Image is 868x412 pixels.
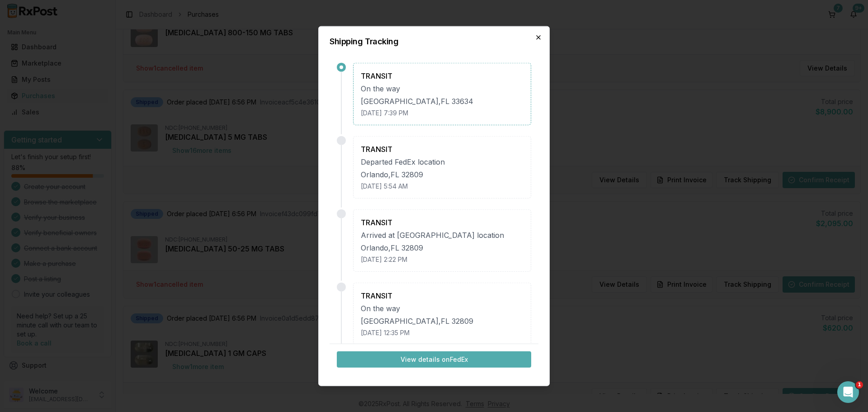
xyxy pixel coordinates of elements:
[361,156,524,167] div: Departed FedEx location
[361,169,524,180] div: Orlando , FL 32809
[330,37,538,45] h2: Shipping Tracking
[361,303,524,313] div: On the way
[361,143,524,154] div: TRANSIT
[361,315,524,326] div: [GEOGRAPHIC_DATA] , FL 32809
[361,255,524,264] div: [DATE] 2:22 PM
[361,108,524,117] div: [DATE] 7:39 PM
[361,181,524,190] div: [DATE] 5:54 AM
[361,229,524,240] div: Arrived at [GEOGRAPHIC_DATA] location
[361,217,524,227] div: TRANSIT
[837,381,859,403] iframe: Intercom live chat
[361,290,524,301] div: TRANSIT
[361,242,524,253] div: Orlando , FL 32809
[361,328,524,337] div: [DATE] 12:35 PM
[337,351,531,368] button: View details onFedEx
[856,381,863,388] span: 1
[361,83,524,94] div: On the way
[361,95,524,106] div: [GEOGRAPHIC_DATA] , FL 33634
[361,70,524,81] div: TRANSIT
